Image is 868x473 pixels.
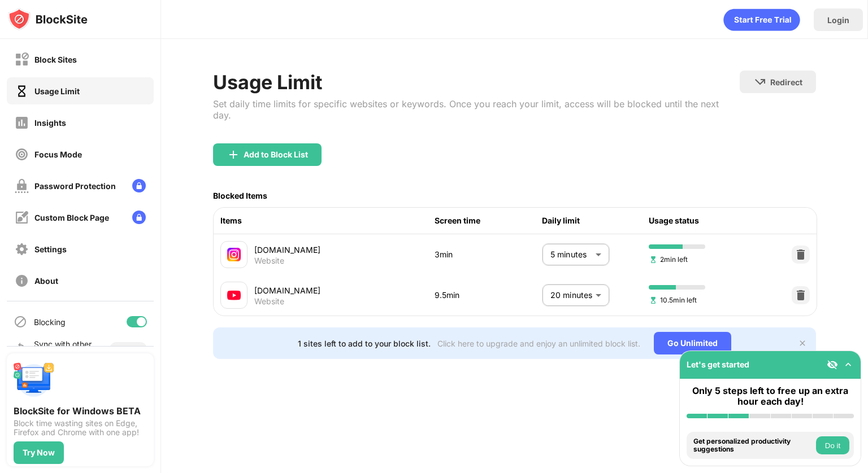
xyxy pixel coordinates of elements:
[550,289,591,301] p: 20 minutes
[15,84,29,98] img: time-usage-on.svg
[34,244,67,254] div: Settings
[254,244,435,256] div: [DOMAIN_NAME]
[213,98,740,121] div: Set daily time limits for specific websites or keywords. Once you reach your limit, access will b...
[34,86,80,96] div: Usage Limit
[254,284,435,296] div: [DOMAIN_NAME]
[14,405,147,417] div: BlockSite for Windows BETA
[687,360,749,369] div: Let's get started
[227,288,241,302] img: favicons
[843,359,854,370] img: omni-setup-toggle.svg
[116,345,140,352] div: Disabled
[14,419,147,437] div: Block time wasting sites on Edge, Firefox and Chrome with one app!
[14,360,54,401] img: push-desktop.svg
[723,8,800,31] div: animation
[15,116,29,130] img: insights-off.svg
[213,191,267,200] div: Blocked Items
[435,289,542,301] div: 9.5min
[244,150,308,159] div: Add to Block List
[132,179,146,192] img: lock-menu.svg
[227,248,241,261] img: favicons
[435,214,542,227] div: Screen time
[437,339,640,348] div: Click here to upgrade and enjoy an unlimited block list.
[132,211,146,224] img: lock-menu.svg
[14,342,27,356] img: sync-icon.svg
[34,150,82,159] div: Focus Mode
[14,315,27,329] img: blocking-icon.svg
[435,248,542,261] div: 3min
[770,77,802,87] div: Redirect
[687,386,854,407] div: Only 5 steps left to free up an extra hour each day!
[15,274,29,288] img: about-off.svg
[649,296,658,305] img: hourglass-set.svg
[254,256,284,266] div: Website
[34,213,109,222] div: Custom Block Page
[649,214,756,227] div: Usage status
[15,147,29,161] img: focus-off.svg
[550,248,591,261] p: 5 minutes
[220,214,435,227] div: Items
[298,339,431,348] div: 1 sites left to add to your block list.
[693,437,813,454] div: Get personalized productivity suggestions
[8,8,88,30] img: logo-blocksite.svg
[34,55,77,64] div: Block Sites
[649,254,688,265] span: 2min left
[254,296,284,306] div: Website
[542,214,649,227] div: Daily limit
[34,339,92,358] div: Sync with other devices
[15,52,29,67] img: block-off.svg
[213,71,740,94] div: Usage Limit
[649,255,658,264] img: hourglass-set.svg
[34,276,58,286] div: About
[15,242,29,256] img: settings-off.svg
[34,317,66,327] div: Blocking
[654,332,731,354] div: Go Unlimited
[15,211,29,225] img: customize-block-page-off.svg
[827,15,849,25] div: Login
[816,436,849,454] button: Do it
[827,359,838,370] img: eye-not-visible.svg
[649,295,697,305] span: 10.5min left
[23,448,55,457] div: Try Now
[34,181,116,191] div: Password Protection
[34,118,66,128] div: Insights
[798,339,807,348] img: x-button.svg
[15,179,29,193] img: password-protection-off.svg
